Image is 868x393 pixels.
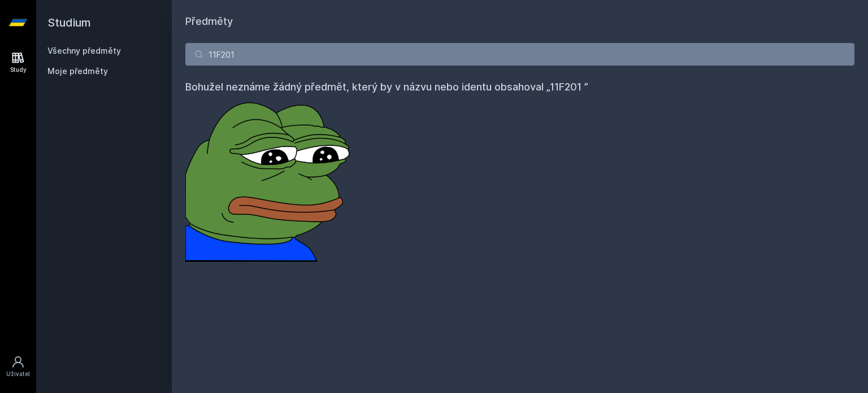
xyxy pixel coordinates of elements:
h1: Předměty [185,14,854,29]
img: error_picture.png [185,95,355,262]
span: Moje předměty [47,66,108,77]
a: Všechny předměty [47,46,121,55]
h4: Bohužel neznáme žádný předmět, který by v názvu nebo identu obsahoval „11F201 ” [185,79,854,95]
a: Study [2,45,34,80]
div: Study [10,66,27,74]
div: Uživatel [6,370,30,378]
input: Název nebo ident předmětu… [185,43,854,66]
a: Uživatel [2,349,34,384]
